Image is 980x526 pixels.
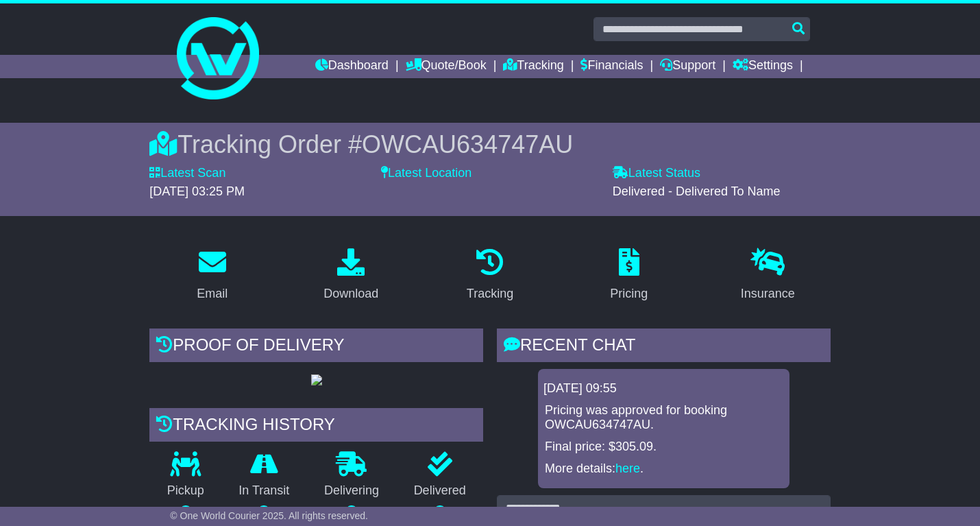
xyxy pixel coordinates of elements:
a: Financials [580,55,643,78]
div: Proof of Delivery [149,328,483,366]
p: Delivering [307,483,397,499]
p: Final price: $305.09. [545,440,783,455]
div: Pricing [610,285,648,303]
label: Latest Location [381,166,471,181]
label: Latest Scan [149,166,225,181]
a: Tracking [458,243,522,308]
p: In Transit [221,483,307,499]
a: here [615,462,640,475]
p: Pricing was approved for booking OWCAU634747AU. [545,403,783,433]
div: Download [323,285,378,303]
div: [DATE] 09:55 [543,381,784,396]
span: OWCAU634747AU [362,130,573,158]
p: Delivered [396,483,483,499]
div: Tracking history [149,408,483,445]
a: Tracking [503,55,563,78]
a: Support [660,55,715,78]
div: Insurance [741,285,795,303]
div: Email [197,285,228,303]
label: Latest Status [613,166,700,181]
a: Dashboard [315,55,389,78]
p: More details: . [545,462,783,477]
a: Insurance [732,243,804,308]
div: Tracking Order # [149,130,830,159]
div: RECENT CHAT [497,328,831,366]
a: Download [315,243,387,308]
a: Email [188,243,236,308]
p: Pickup [149,483,221,499]
div: Tracking [467,285,513,303]
span: Delivered - Delivered To Name [613,184,781,198]
a: Pricing [601,243,657,308]
span: [DATE] 03:25 PM [149,184,245,198]
img: GetPodImage [311,374,322,385]
a: Quote/Book [406,55,487,78]
span: © One World Courier 2025. All rights reserved. [170,510,368,521]
a: Settings [733,55,793,78]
